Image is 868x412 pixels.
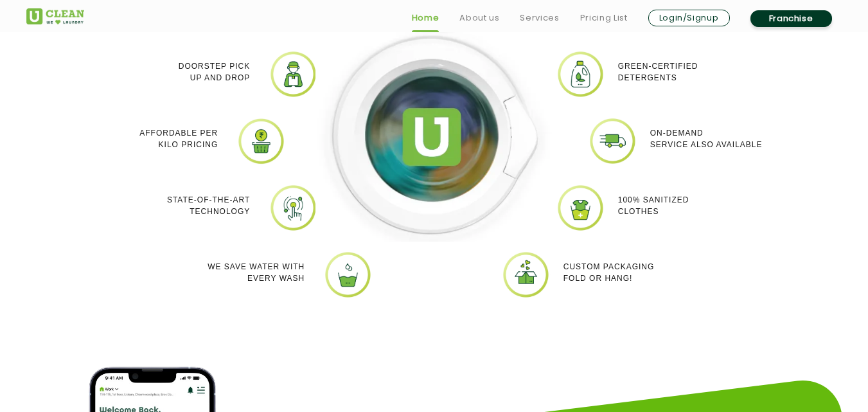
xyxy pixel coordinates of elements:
p: 100% Sanitized Clothes [618,194,689,217]
a: Login/Signup [648,10,730,26]
img: laundry near me [556,50,605,98]
img: Online dry cleaning services [269,50,317,98]
a: About us [459,10,499,26]
p: Doorstep Pick up and Drop [179,60,250,84]
p: We Save Water with every wash [208,261,305,284]
a: Home [412,10,439,26]
img: Laundry shop near me [269,184,317,232]
p: Affordable per kilo pricing [139,127,218,150]
img: laundry pick and drop services [237,117,285,165]
a: Services [520,10,559,26]
p: On-demand service also available [650,127,763,150]
p: Custom packaging Fold or Hang! [563,261,655,284]
img: Uclean laundry [556,184,605,232]
img: Laundry [589,117,637,165]
a: Pricing List [580,10,628,26]
a: Franchise [750,10,832,27]
p: State-of-the-art Technology [167,194,250,217]
img: UClean Laundry and Dry Cleaning [26,8,84,24]
img: Dry cleaners near me [315,28,553,242]
p: Green-Certified Detergents [618,60,698,84]
img: uclean dry cleaner [502,251,550,299]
